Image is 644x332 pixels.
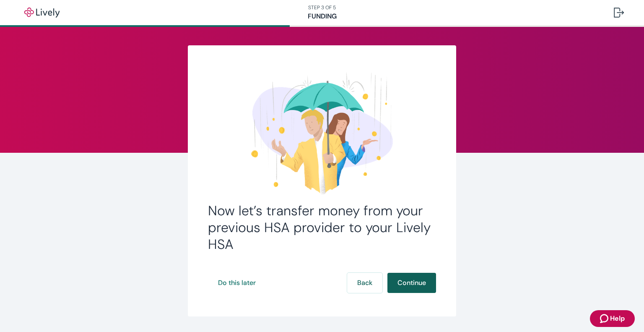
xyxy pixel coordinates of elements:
button: Back [347,273,382,293]
img: Lively [18,8,65,18]
button: Do this later [208,273,266,293]
svg: Zendesk support icon [600,314,610,324]
button: Zendesk support iconHelp [590,310,635,327]
h2: Now let’s transfer money from your previous HSA provider to your Lively HSA [208,202,436,253]
span: Help [610,314,625,324]
button: Log out [607,3,631,23]
button: Continue [387,273,436,293]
